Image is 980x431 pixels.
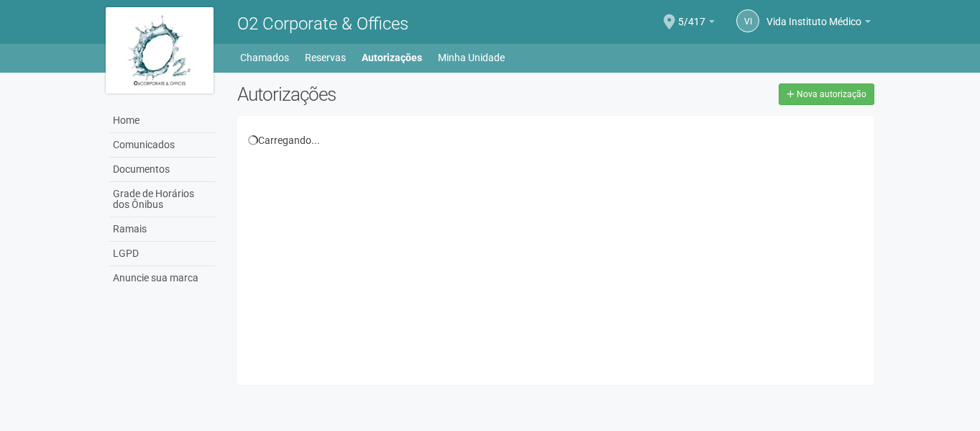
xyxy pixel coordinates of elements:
a: 5/417 [678,18,715,30]
div: Carregando... [248,134,864,147]
img: logo.jpg [106,7,214,94]
a: Nova autorização [779,83,874,105]
a: Home [109,109,216,133]
a: LGPD [109,242,216,266]
a: Chamados [240,47,289,68]
a: Minha Unidade [438,47,505,68]
span: Vida Instituto Médico [766,2,861,27]
a: VI [736,9,759,32]
a: Anuncie sua marca [109,266,216,290]
a: Ramais [109,217,216,242]
h2: Autorizações [237,83,545,105]
span: O2 Corporate & Offices [237,14,408,34]
a: Comunicados [109,133,216,158]
a: Reservas [305,47,346,68]
a: Vida Instituto Médico [766,18,871,30]
span: 5/417 [678,2,705,27]
span: Nova autorização [797,89,866,99]
a: Grade de Horários dos Ônibus [109,182,216,217]
a: Documentos [109,158,216,182]
a: Autorizações [362,47,422,68]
